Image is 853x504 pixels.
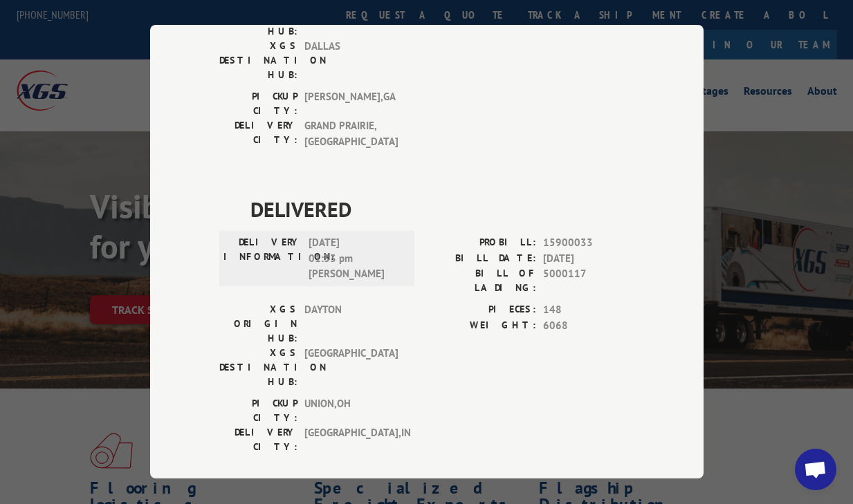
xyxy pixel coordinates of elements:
[304,39,398,83] span: DALLAS
[304,346,398,390] span: [GEOGRAPHIC_DATA]
[427,303,536,319] label: PIECES:
[304,90,398,119] span: [PERSON_NAME] , GA
[543,236,634,252] span: 15900033
[219,303,297,346] label: XGS ORIGIN HUB:
[543,267,634,296] span: 5000117
[250,194,634,225] span: DELIVERED
[219,90,297,119] label: PICKUP CITY:
[543,303,634,319] span: 148
[427,318,536,334] label: WEIGHT:
[304,303,398,346] span: DAYTON
[219,426,297,455] label: DELIVERY CITY:
[543,251,634,267] span: [DATE]
[219,39,297,83] label: XGS DESTINATION HUB:
[219,346,297,390] label: XGS DESTINATION HUB:
[304,426,398,455] span: [GEOGRAPHIC_DATA] , IN
[304,397,398,426] span: UNION , OH
[219,397,297,426] label: PICKUP CITY:
[427,251,536,267] label: BILL DATE:
[427,267,536,296] label: BILL OF LADING:
[543,318,634,334] span: 6068
[795,449,836,490] div: Open chat
[223,236,302,283] label: DELIVERY INFORMATION:
[427,236,536,252] label: PROBILL:
[309,236,402,283] span: [DATE] 01:33 pm [PERSON_NAME]
[219,119,297,150] label: DELIVERY CITY:
[304,119,398,150] span: GRAND PRAIRIE , [GEOGRAPHIC_DATA]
